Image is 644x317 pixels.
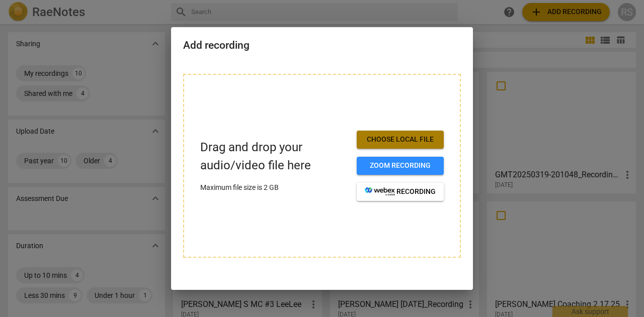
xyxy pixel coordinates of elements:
span: Choose local file [365,135,436,145]
span: Zoom recording [365,161,436,171]
p: Drag and drop your audio/video file here [200,139,349,174]
span: recording [365,187,436,197]
p: Maximum file size is 2 GB [200,182,349,193]
h2: Add recording [183,39,461,52]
